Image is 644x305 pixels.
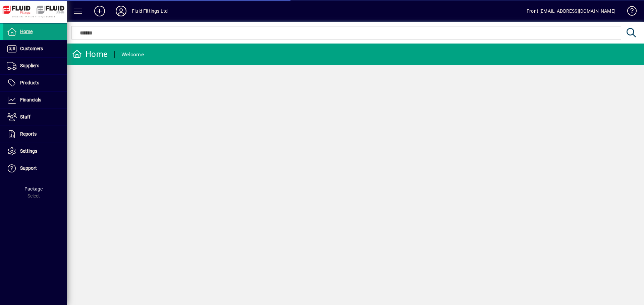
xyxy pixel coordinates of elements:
a: Customers [3,41,67,57]
span: Suppliers [20,63,39,68]
a: Settings [3,143,67,160]
div: Front [EMAIL_ADDRESS][DOMAIN_NAME] [527,6,615,16]
a: Reports [3,126,67,143]
a: Suppliers [3,58,67,74]
span: Staff [20,114,31,120]
a: Financials [3,92,67,108]
div: Home [72,49,108,60]
a: Staff [3,109,67,126]
span: Customers [20,46,43,51]
span: Home [20,29,33,34]
button: Add [89,5,110,17]
a: Products [3,75,67,91]
div: Welcome [121,49,144,60]
span: Support [20,165,37,171]
span: Reports [20,131,37,137]
button: Profile [110,5,132,17]
a: Support [3,160,67,177]
span: Settings [20,148,37,154]
span: Financials [20,97,41,102]
div: Fluid Fittings Ltd [132,6,168,16]
span: Package [24,186,43,192]
a: Knowledge Base [622,1,636,23]
span: Products [20,80,39,85]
